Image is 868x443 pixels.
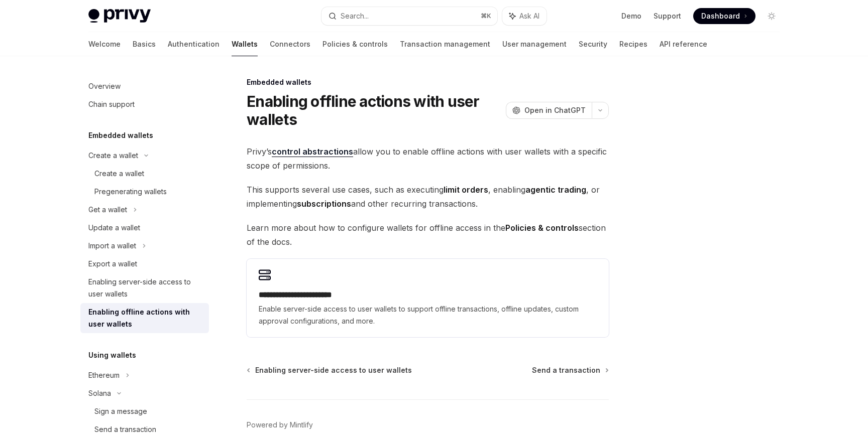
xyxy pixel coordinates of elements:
[272,146,353,157] a: control abstractions
[133,32,156,56] a: Basics
[247,221,609,249] span: Learn more about how to configure wallets for offline access in the section of the docs.
[88,306,203,330] div: Enabling offline actions with user wallets
[532,365,600,375] span: Send a transaction
[80,303,209,333] a: Enabling offline actions with user wallets
[88,98,135,110] div: Chain support
[764,8,780,24] button: Toggle dark mode
[524,105,586,115] span: Open in ChatGPT
[654,11,681,21] a: Support
[80,165,209,183] a: Create a wallet
[88,276,203,300] div: Enabling server-side access to user wallets
[701,11,740,21] span: Dashboard
[400,32,490,56] a: Transaction management
[80,255,209,273] a: Export a wallet
[444,185,488,195] strong: limit orders
[502,7,547,25] button: Ask AI
[80,273,209,303] a: Enabling server-side access to user wallets
[693,8,755,24] a: Dashboard
[579,32,607,56] a: Security
[297,199,351,209] strong: subscriptions
[88,150,138,162] div: Create a wallet
[481,12,491,20] span: ⌘ K
[270,32,310,56] a: Connectors
[88,129,153,141] h5: Embedded wallets
[232,32,258,56] a: Wallets
[80,183,209,201] a: Pregenerating wallets
[259,303,597,327] span: Enable server-side access to user wallets to support offline transactions, offline updates, custo...
[94,168,144,180] div: Create a wallet
[88,80,121,92] div: Overview
[168,32,220,56] a: Authentication
[247,144,609,173] span: Privy’s allow you to enable offline actions with user wallets with a specific scope of permissions.
[88,369,120,381] div: Ethereum
[247,92,502,128] h1: Enabling offline actions with user wallets
[247,183,609,211] span: This supports several use cases, such as executing , enabling , or implementing and other recurri...
[80,420,209,438] a: Send a transaction
[247,259,609,337] a: **** **** **** **** ****Enable server-side access to user wallets to support offline transactions...
[94,423,156,435] div: Send a transaction
[88,9,151,23] img: light logo
[525,185,586,195] strong: agentic trading
[502,32,567,56] a: User management
[80,95,209,113] a: Chain support
[88,222,140,234] div: Update a wallet
[80,219,209,237] a: Update a wallet
[247,77,609,87] div: Embedded wallets
[88,387,111,399] div: Solana
[248,365,412,375] a: Enabling server-side access to user wallets
[80,77,209,95] a: Overview
[88,204,127,216] div: Get a wallet
[94,405,147,417] div: Sign a message
[94,186,167,198] div: Pregenerating wallets
[88,349,136,361] h5: Using wallets
[255,365,412,375] span: Enabling server-side access to user wallets
[321,7,497,25] button: Search...⌘K
[341,10,369,22] div: Search...
[506,102,592,119] button: Open in ChatGPT
[532,365,608,375] a: Send a transaction
[322,32,388,56] a: Policies & controls
[80,402,209,420] a: Sign a message
[88,258,137,270] div: Export a wallet
[619,32,647,56] a: Recipes
[621,11,641,21] a: Demo
[88,32,121,56] a: Welcome
[519,11,539,21] span: Ask AI
[505,223,579,233] strong: Policies & controls
[88,240,136,252] div: Import a wallet
[247,420,313,430] a: Powered by Mintlify
[660,32,707,56] a: API reference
